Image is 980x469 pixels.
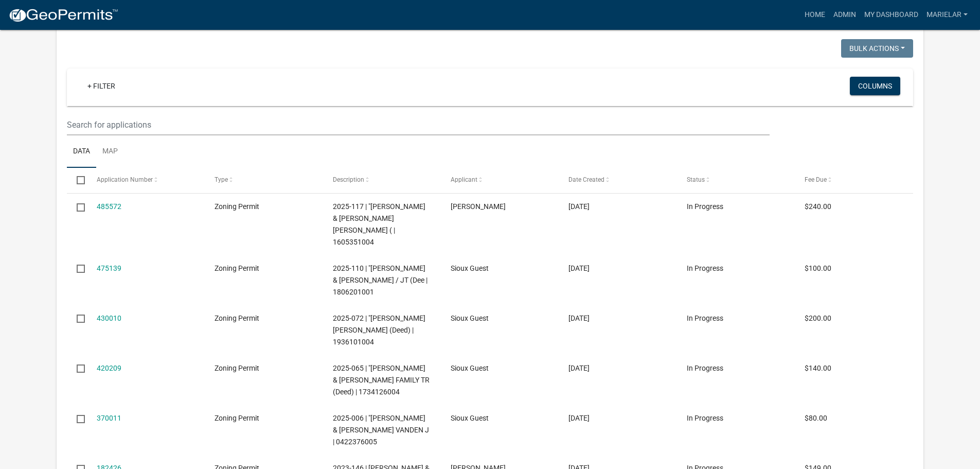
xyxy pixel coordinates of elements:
[67,168,86,193] datatable-header-cell: Select
[67,114,769,135] input: Search for applications
[568,414,590,422] span: 01/29/2025
[451,414,489,422] span: Sioux Guest
[333,364,430,396] span: 2025-065 | "NETTEN, VERLYN & CARLA FAMILY TR (Deed) | 1734126004
[687,264,723,272] span: In Progress
[333,314,425,346] span: 2025-072 | "CAMACHO, ALFONSO DANIEL MARTINEZ (Deed) | 1936101004
[805,314,831,322] span: $200.00
[922,5,972,25] a: marielar
[79,77,123,95] a: + Filter
[805,176,827,183] span: Fee Due
[568,202,590,211] span: 09/29/2025
[568,364,590,372] span: 05/13/2025
[568,314,590,322] span: 06/03/2025
[805,202,831,211] span: $240.00
[687,414,723,422] span: In Progress
[96,135,124,168] a: Map
[333,264,427,296] span: 2025-110 | "SMIT, SCOTT A. & LINDSAY M. / JT (Dee | 1806201001
[795,168,913,193] datatable-header-cell: Fee Due
[97,364,121,372] a: 420209
[97,414,121,422] a: 370011
[687,314,723,322] span: In Progress
[829,5,860,25] a: Admin
[451,202,506,211] span: Adam Bradshaw
[215,414,259,422] span: Zoning Permit
[451,176,477,183] span: Applicant
[97,202,121,211] a: 485572
[687,202,723,211] span: In Progress
[687,176,705,183] span: Status
[333,202,425,246] span: 2025-117 | "BRADSHAW, ADAM JON & STACEY LYNN JT ( | 1605351004
[97,314,121,322] a: 430010
[677,168,795,193] datatable-header-cell: Status
[97,176,153,183] span: Application Number
[333,414,429,446] span: 2025-006 | "BOSCH, GREGORY A. & TERESA E. VANDEN J | 0422376005
[215,176,228,183] span: Type
[215,264,259,272] span: Zoning Permit
[687,364,723,372] span: In Progress
[323,168,440,193] datatable-header-cell: Description
[568,264,590,272] span: 09/08/2025
[333,176,364,183] span: Description
[205,168,323,193] datatable-header-cell: Type
[860,5,922,25] a: My Dashboard
[97,264,121,272] a: 475139
[568,176,604,183] span: Date Created
[850,77,900,95] button: Columns
[805,264,831,272] span: $100.00
[841,39,913,58] button: Bulk Actions
[805,414,827,422] span: $80.00
[559,168,676,193] datatable-header-cell: Date Created
[805,364,831,372] span: $140.00
[215,314,259,322] span: Zoning Permit
[215,364,259,372] span: Zoning Permit
[67,135,96,168] a: Data
[451,314,489,322] span: Sioux Guest
[441,168,559,193] datatable-header-cell: Applicant
[800,5,829,25] a: Home
[451,264,489,272] span: Sioux Guest
[87,168,205,193] datatable-header-cell: Application Number
[451,364,489,372] span: Sioux Guest
[215,202,259,211] span: Zoning Permit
